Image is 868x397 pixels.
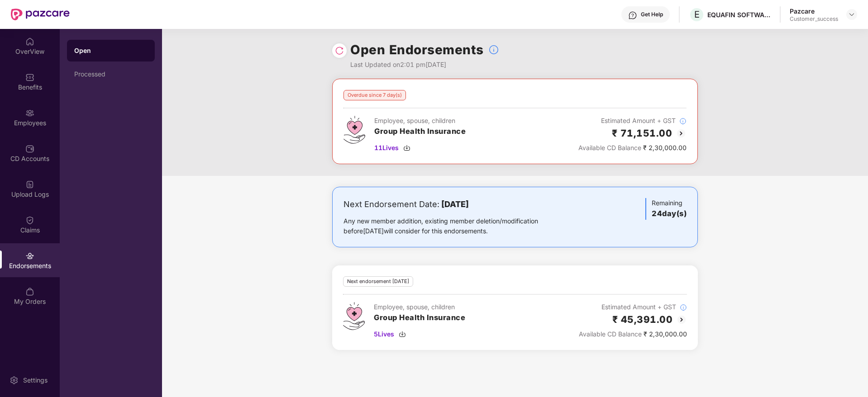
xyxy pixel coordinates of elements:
b: [DATE] [441,199,469,209]
img: svg+xml;base64,PHN2ZyBpZD0iQmFjay0yMHgyMCIgeG1sbnM9Imh0dHA6Ly93d3cudzMub3JnLzIwMDAvc3ZnIiB3aWR0aD... [676,128,687,139]
div: Next endorsement [DATE] [343,276,413,287]
img: svg+xml;base64,PHN2ZyBpZD0iQmFjay0yMHgyMCIgeG1sbnM9Imh0dHA6Ly93d3cudzMub3JnLzIwMDAvc3ZnIiB3aWR0aD... [676,314,687,325]
img: svg+xml;base64,PHN2ZyBpZD0iSW5mb18tXzMyeDMyIiBkYXRhLW5hbWU9IkluZm8gLSAzMngzMiIgeG1sbnM9Imh0dHA6Ly... [488,44,499,55]
img: svg+xml;base64,PHN2ZyBpZD0iRG93bmxvYWQtMzJ4MzIiIHhtbG5zPSJodHRwOi8vd3d3LnczLm9yZy8yMDAwL3N2ZyIgd2... [403,144,410,151]
img: svg+xml;base64,PHN2ZyBpZD0iRW1wbG95ZWVzIiB4bWxucz0iaHR0cDovL3d3dy53My5vcmcvMjAwMC9zdmciIHdpZHRoPS... [25,109,34,118]
div: Remaining [645,198,687,220]
span: Available CD Balance [579,330,642,338]
img: svg+xml;base64,PHN2ZyBpZD0iRHJvcGRvd24tMzJ4MzIiIHhtbG5zPSJodHRwOi8vd3d3LnczLm9yZy8yMDAwL3N2ZyIgd2... [848,11,855,18]
h3: Group Health Insurance [374,312,465,324]
div: Pazcare [790,7,838,15]
div: Overdue since 7 day(s) [343,90,406,100]
img: svg+xml;base64,PHN2ZyB4bWxucz0iaHR0cDovL3d3dy53My5vcmcvMjAwMC9zdmciIHdpZHRoPSI0Ny43MTQiIGhlaWdodD... [343,302,365,330]
img: svg+xml;base64,PHN2ZyBpZD0iSW5mb18tXzMyeDMyIiBkYXRhLW5hbWU9IkluZm8gLSAzMngzMiIgeG1sbnM9Imh0dHA6Ly... [680,304,687,311]
img: svg+xml;base64,PHN2ZyBpZD0iUmVsb2FkLTMyeDMyIiB4bWxucz0iaHR0cDovL3d3dy53My5vcmcvMjAwMC9zdmciIHdpZH... [335,46,344,55]
h2: ₹ 45,391.00 [612,312,673,327]
img: svg+xml;base64,PHN2ZyBpZD0iSW5mb18tXzMyeDMyIiBkYXRhLW5hbWU9IkluZm8gLSAzMngzMiIgeG1sbnM9Imh0dHA6Ly... [679,118,687,125]
div: Get Help [641,11,663,18]
img: svg+xml;base64,PHN2ZyBpZD0iU2V0dGluZy0yMHgyMCIgeG1sbnM9Imh0dHA6Ly93d3cudzMub3JnLzIwMDAvc3ZnIiB3aW... [10,376,19,385]
div: Next Endorsement Date: [343,198,567,211]
div: Last Updated on 2:01 pm[DATE] [350,60,499,70]
span: 5 Lives [374,329,394,339]
div: ₹ 2,30,000.00 [578,143,687,153]
img: svg+xml;base64,PHN2ZyBpZD0iQ2xhaW0iIHhtbG5zPSJodHRwOi8vd3d3LnczLm9yZy8yMDAwL3N2ZyIgd2lkdGg9IjIwIi... [25,216,34,225]
div: Employee, spouse, children [374,116,466,126]
span: Available CD Balance [578,144,641,151]
span: 11 Lives [374,143,399,153]
div: EQUAFIN SOFTWARE TECHNOLOGIES PRIVATE LIMITED [707,10,771,19]
img: New Pazcare Logo [11,9,70,20]
div: Estimated Amount + GST [578,116,687,126]
div: Employee, spouse, children [374,302,465,312]
div: Estimated Amount + GST [579,302,687,312]
span: E [694,9,700,20]
h2: ₹ 71,151.00 [612,126,672,141]
img: svg+xml;base64,PHN2ZyBpZD0iQmVuZWZpdHMiIHhtbG5zPSJodHRwOi8vd3d3LnczLm9yZy8yMDAwL3N2ZyIgd2lkdGg9Ij... [25,73,34,82]
h3: Group Health Insurance [374,126,466,137]
h3: 24 day(s) [652,208,687,220]
img: svg+xml;base64,PHN2ZyB4bWxucz0iaHR0cDovL3d3dy53My5vcmcvMjAwMC9zdmciIHdpZHRoPSI0Ny43MTQiIGhlaWdodD... [343,116,365,144]
h1: Open Endorsements [350,40,484,60]
img: svg+xml;base64,PHN2ZyBpZD0iRW5kb3JzZW1lbnRzIiB4bWxucz0iaHR0cDovL3d3dy53My5vcmcvMjAwMC9zdmciIHdpZH... [25,251,34,260]
img: svg+xml;base64,PHN2ZyBpZD0iQ0RfQWNjb3VudHMiIGRhdGEtbmFtZT0iQ0QgQWNjb3VudHMiIHhtbG5zPSJodHRwOi8vd3... [25,144,34,153]
img: svg+xml;base64,PHN2ZyBpZD0iRG93bmxvYWQtMzJ4MzIiIHhtbG5zPSJodHRwOi8vd3d3LnczLm9yZy8yMDAwL3N2ZyIgd2... [399,331,406,338]
div: Open [74,46,148,55]
div: Processed [74,71,148,78]
div: Any new member addition, existing member deletion/modification before [DATE] will consider for th... [343,216,567,236]
img: svg+xml;base64,PHN2ZyBpZD0iVXBsb2FkX0xvZ3MiIGRhdGEtbmFtZT0iVXBsb2FkIExvZ3MiIHhtbG5zPSJodHRwOi8vd3... [25,180,34,189]
img: svg+xml;base64,PHN2ZyBpZD0iSG9tZSIgeG1sbnM9Imh0dHA6Ly93d3cudzMub3JnLzIwMDAvc3ZnIiB3aWR0aD0iMjAiIG... [25,37,34,46]
img: svg+xml;base64,PHN2ZyBpZD0iTXlfT3JkZXJzIiBkYXRhLW5hbWU9Ik15IE9yZGVycyIgeG1sbnM9Imh0dHA6Ly93d3cudz... [25,287,34,296]
img: svg+xml;base64,PHN2ZyBpZD0iSGVscC0zMngzMiIgeG1sbnM9Imh0dHA6Ly93d3cudzMub3JnLzIwMDAvc3ZnIiB3aWR0aD... [628,11,637,20]
div: ₹ 2,30,000.00 [579,329,687,339]
div: Settings [20,376,50,385]
div: Customer_success [790,15,838,23]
